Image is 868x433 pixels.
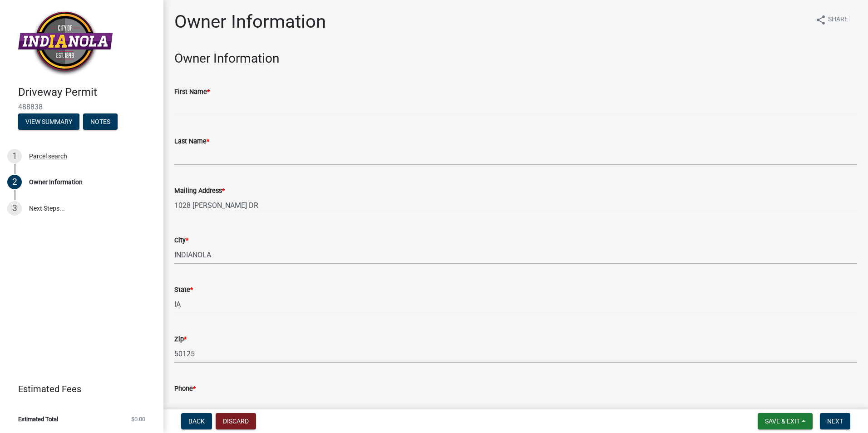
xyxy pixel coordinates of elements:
[827,418,843,425] span: Next
[188,418,205,425] span: Back
[174,138,209,145] label: Last Name
[29,153,67,159] div: Parcel search
[174,51,857,66] h3: Owner Information
[18,103,145,111] span: 488838
[174,386,196,392] label: Phone
[131,416,145,422] span: $0.00
[18,416,58,422] span: Estimated Total
[83,118,118,126] wm-modal-confirm: Notes
[815,15,826,25] i: share
[7,149,22,163] div: 1
[7,175,22,189] div: 2
[828,15,848,25] span: Share
[174,188,225,194] label: Mailing Address
[216,413,256,429] button: Discard
[18,113,79,130] button: View Summary
[758,413,813,429] button: Save & Exit
[174,11,326,33] h1: Owner Information
[174,89,210,95] label: First Name
[18,86,156,99] h4: Driveway Permit
[174,336,187,343] label: Zip
[7,201,22,216] div: 3
[83,113,118,130] button: Notes
[765,418,800,425] span: Save & Exit
[820,413,850,429] button: Next
[808,11,855,29] button: shareShare
[18,118,79,126] wm-modal-confirm: Summary
[181,413,212,429] button: Back
[174,237,188,244] label: City
[18,10,113,76] img: City of Indianola, Iowa
[174,287,193,293] label: State
[7,380,149,398] a: Estimated Fees
[29,179,83,185] div: Owner Information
